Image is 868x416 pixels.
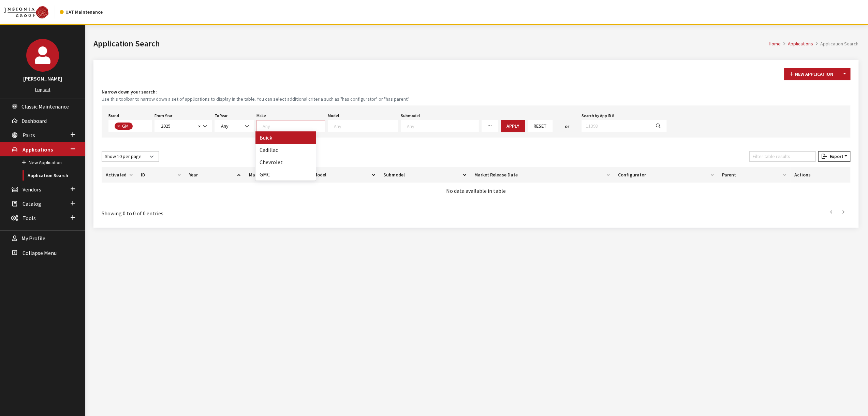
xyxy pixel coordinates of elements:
[255,156,316,168] li: Chevrolet
[4,5,60,18] a: Insignia Group logo
[614,167,718,183] th: Configurator: activate to sort column ascending
[102,88,850,96] h4: Narrow down your search:
[23,186,41,193] span: Vendors
[137,167,185,183] th: ID: activate to sort column ascending
[565,123,569,130] span: or
[21,117,47,124] span: Dashboard
[21,103,69,110] span: Classic Maintenance
[23,215,36,221] span: Tools
[102,183,850,199] td: No data available in table
[215,120,254,132] span: Any
[26,39,59,72] img: John Swartwout
[23,200,41,207] span: Catalog
[245,167,309,183] th: Make: activate to sort column ascending
[102,96,850,103] small: Use this toolbar to narrow down a set of applications to display in the table. You can select add...
[256,113,266,119] label: Make
[470,167,614,183] th: Market Release Date: activate to sort column ascending
[221,123,229,129] span: Any
[93,38,769,50] h1: Application Search
[582,113,614,119] label: Search by App ID #
[334,123,398,129] textarea: Search
[155,113,172,119] label: From Year
[159,123,196,130] span: 2025
[255,131,316,144] li: Buick
[582,120,650,132] input: 11393
[255,144,316,156] li: Cadillac
[407,123,479,129] textarea: Search
[23,249,57,256] span: Collapse Menu
[60,9,103,16] div: UAT Maintenance
[813,40,858,47] li: Application Search
[102,204,409,217] div: Showing 0 to 0 of 0 entries
[328,113,339,119] label: Model
[35,86,50,92] a: Log out
[121,123,130,129] span: GM
[108,113,119,119] label: Brand
[7,74,78,83] h3: [PERSON_NAME]
[115,123,121,130] button: Remove item
[263,123,325,129] textarea: Search
[117,123,120,129] span: ×
[219,123,249,130] span: Any
[23,132,35,139] span: Parts
[102,167,137,183] th: Activated: activate to sort column ascending
[21,235,45,242] span: My Profile
[781,40,813,47] li: Applications
[255,168,316,181] li: GMC
[185,167,245,183] th: Year: activate to sort column ascending
[769,41,781,47] a: Home
[749,151,815,162] input: Filter table results
[379,167,470,183] th: Submodel: activate to sort column ascending
[501,120,525,132] button: Apply
[401,113,420,119] label: Submodel
[784,68,839,80] button: New Application
[790,167,850,183] th: Actions
[528,120,553,132] button: Reset
[827,153,843,159] span: Export
[718,167,790,183] th: Parent: activate to sort column ascending
[196,123,201,130] button: Remove all items
[310,167,379,183] th: Model: activate to sort column ascending
[215,113,227,119] label: To Year
[134,124,138,130] textarea: Search
[115,123,133,130] li: GM
[23,146,53,153] span: Applications
[818,151,850,162] button: Export
[155,120,212,132] span: 2025
[198,123,201,129] span: ×
[4,6,48,18] img: Catalog Maintenance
